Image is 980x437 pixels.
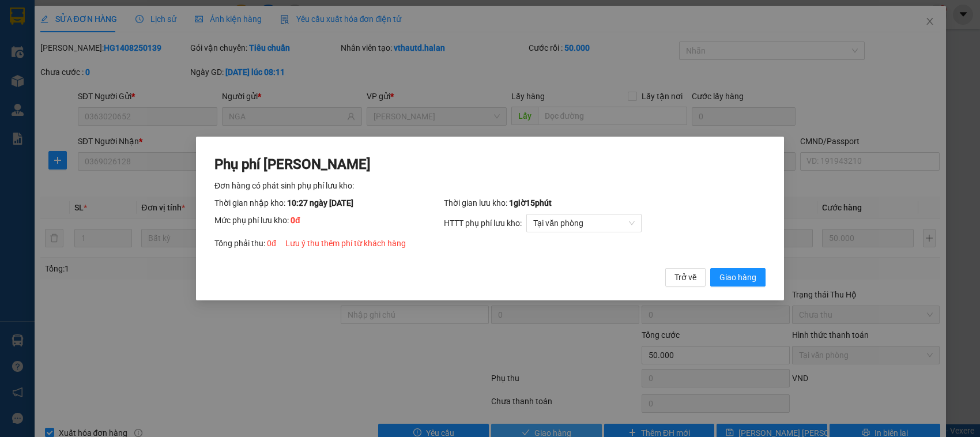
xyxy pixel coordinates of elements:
[291,216,300,225] span: 0 đ
[214,214,444,232] div: Mức phụ phí lưu kho:
[444,214,766,232] div: HTTT phụ phí lưu kho:
[665,268,706,287] button: Trở về
[719,271,756,284] span: Giao hàng
[267,239,276,248] span: 0 đ
[674,271,696,284] span: Trở về
[287,198,353,208] span: 10:27 ngày [DATE]
[214,197,444,209] div: Thời gian nhập kho:
[285,239,406,248] span: Lưu ý thu thêm phí từ khách hàng
[214,156,371,172] span: Phụ phí [PERSON_NAME]
[710,268,766,287] button: Giao hàng
[214,179,766,192] div: Đơn hàng có phát sinh phụ phí lưu kho:
[214,237,766,250] div: Tổng phải thu:
[509,198,552,208] span: 1 giờ 15 phút
[444,197,766,209] div: Thời gian lưu kho:
[533,214,635,232] span: Tại văn phòng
